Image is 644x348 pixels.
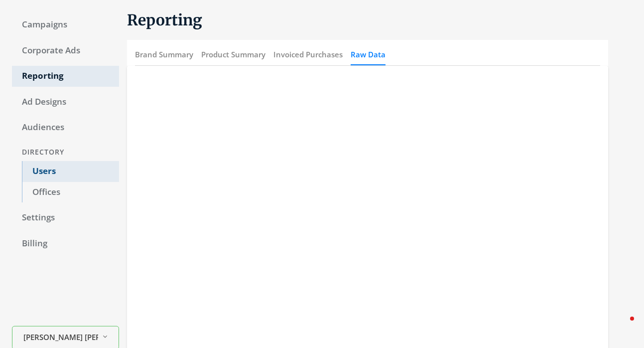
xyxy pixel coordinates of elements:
button: Raw Data [351,44,386,65]
a: Offices [22,182,119,203]
a: Billing [12,233,119,254]
a: Campaigns [12,14,119,35]
iframe: Intercom live chat [610,314,634,338]
a: Audiences [12,117,119,138]
h1: Reporting [127,10,608,30]
a: Ad Designs [12,92,119,113]
a: Settings [12,207,119,228]
a: Corporate Ads [12,40,119,61]
span: [PERSON_NAME] [PERSON_NAME] [23,331,98,343]
button: Product Summary [201,44,265,65]
button: Brand Summary [135,44,193,65]
button: Invoiced Purchases [273,44,343,65]
a: Users [22,161,119,182]
div: Directory [12,143,119,162]
a: Reporting [12,66,119,87]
